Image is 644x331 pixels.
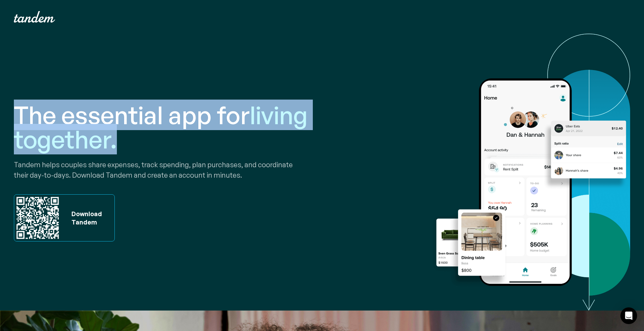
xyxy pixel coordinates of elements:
[14,160,319,180] p: Tandem helps couples share expenses, track spending, plan purchases, and coordinate their day-to-...
[14,11,55,23] a: home
[14,100,308,154] span: living together.
[68,210,102,226] div: Download Tandem
[620,307,637,324] div: Open Intercom Messenger
[14,103,319,151] h1: The essential app for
